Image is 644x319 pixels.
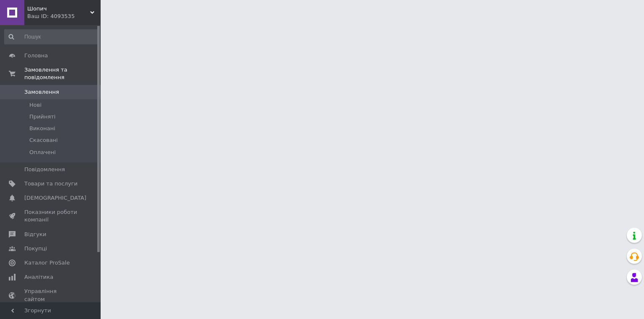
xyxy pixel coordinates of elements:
span: Покупці [24,245,47,252]
span: [DEMOGRAPHIC_DATA] [24,194,86,202]
span: Скасовані [29,136,58,144]
span: Замовлення [24,88,59,96]
span: Аналітика [24,273,53,281]
span: Управління сайтом [24,288,78,303]
span: Оплачені [29,149,56,156]
span: Нові [29,101,42,109]
span: Каталог ProSale [24,259,70,267]
span: Виконані [29,125,55,132]
span: Головна [24,52,48,59]
span: Товари та послуги [24,180,78,188]
span: Замовлення та повідомлення [24,66,101,81]
div: Ваш ID: 4093535 [27,13,101,20]
span: Відгуки [24,231,46,238]
input: Пошук [4,29,99,44]
span: Повідомлення [24,166,65,173]
span: Показники роботи компанії [24,208,78,224]
span: Шопич [27,5,90,13]
span: Прийняті [29,113,55,121]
